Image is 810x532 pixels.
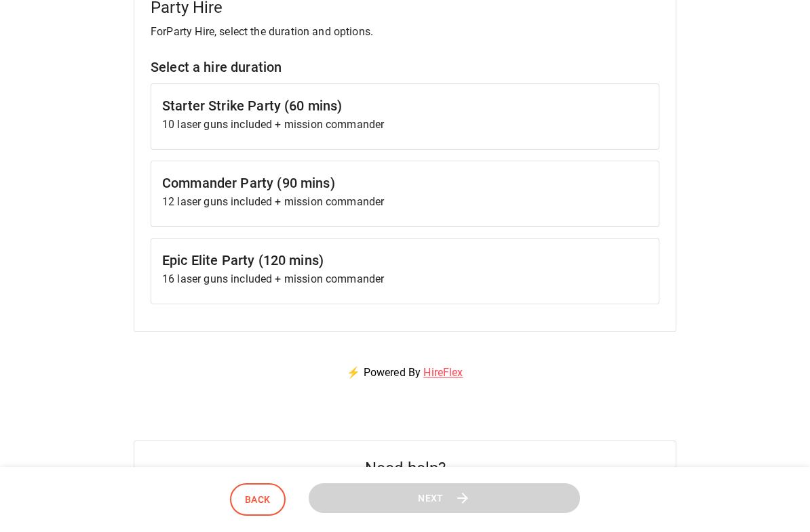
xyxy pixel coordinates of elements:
[162,249,648,271] h6: Epic Elite Party (120 mins)
[162,95,648,117] h6: Starter Strike Party (60 mins)
[309,483,580,514] button: Next
[330,348,479,397] p: ⚡ Powered By
[151,24,659,40] p: For Party Hire , select the duration and options.
[365,457,446,479] h5: Need help?
[151,56,659,78] h6: Select a hire duration
[423,366,463,379] a: HireFlex
[162,194,648,210] p: 12 laser guns included + mission commander
[162,117,648,133] p: 10 laser guns included + mission commander
[230,483,286,516] button: Back
[245,491,271,508] span: Back
[418,490,444,507] span: Next
[162,172,648,194] h6: Commander Party (90 mins)
[162,271,648,287] p: 16 laser guns included + mission commander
